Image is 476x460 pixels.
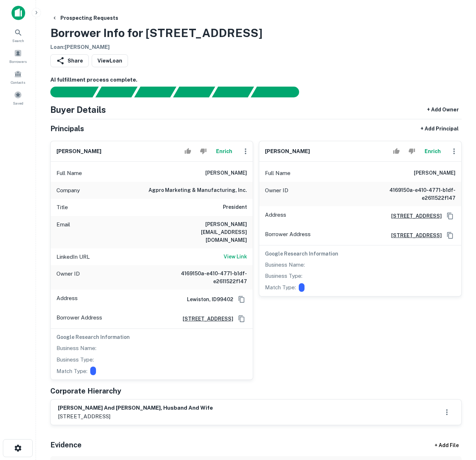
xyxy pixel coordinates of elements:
a: [STREET_ADDRESS] [385,231,442,239]
span: Saved [13,100,23,106]
button: Share [50,54,89,67]
p: Owner ID [56,270,80,285]
h6: [PERSON_NAME][EMAIL_ADDRESS][DOMAIN_NAME] [161,220,247,244]
p: [STREET_ADDRESS] [58,412,213,421]
a: Saved [2,88,34,107]
p: Business Name: [265,261,305,269]
p: Match Type: [265,283,296,292]
h6: [PERSON_NAME] and [PERSON_NAME], husband and wife [58,404,213,412]
a: Search [2,26,34,45]
h6: [PERSON_NAME] [265,147,310,156]
p: Address [56,294,78,305]
p: Match Type: [56,367,87,376]
p: Owner ID [265,186,288,202]
button: Enrich [212,144,235,158]
a: [STREET_ADDRESS] [385,212,442,220]
button: Accept [390,144,403,158]
span: Contacts [11,79,25,85]
div: + Add File [421,439,472,452]
h6: President [223,203,247,212]
h6: Google Research Information [265,250,456,258]
h5: Principals [50,123,84,134]
button: Accept [182,144,194,158]
div: Sending borrower request to AI... [42,87,96,97]
h6: Google Research Information [56,333,247,341]
div: Your request is received and processing... [95,87,137,97]
p: Title [56,203,68,212]
p: Borrower Address [56,313,102,324]
h6: AI fulfillment process complete. [50,76,462,84]
h3: Borrower Info for [STREET_ADDRESS] [50,24,262,42]
button: Prospecting Requests [49,11,121,24]
button: Copy Address [445,230,456,241]
h6: 4169150a-e410-4771-b1df-e2611522f147 [369,186,456,202]
p: LinkedIn URL [56,253,90,261]
a: Borrowers [2,46,34,66]
span: Borrowers [9,59,27,64]
button: Copy Address [236,294,247,305]
p: Company [56,186,80,195]
h6: 4169150a-e410-4771-b1df-e2611522f147 [161,270,247,285]
button: + Add Owner [424,103,462,116]
a: View Link [224,253,247,261]
h4: Buyer Details [50,103,106,116]
p: Full Name [56,169,82,178]
a: [STREET_ADDRESS] [177,315,233,323]
p: Business Type: [56,355,94,364]
h6: agpro marketing & manufacturing, inc. [148,186,247,195]
div: Principals found, still searching for contact information. This may take time... [212,87,254,97]
a: ViewLoan [92,54,128,67]
p: Business Name: [56,344,96,353]
p: Borrower Address [265,230,311,241]
button: + Add Principal [418,122,462,135]
p: Email [56,220,70,244]
button: Copy Address [236,313,247,324]
h5: Corporate Hierarchy [50,386,121,396]
p: Address [265,211,286,221]
div: Documents found, AI parsing details... [134,87,176,97]
button: Reject [406,144,418,158]
h6: Lewiston, ID99402 [181,295,233,303]
h6: [PERSON_NAME] [56,147,101,156]
p: Business Type: [265,272,302,280]
iframe: Chat Widget [440,402,476,437]
p: Full Name [265,169,290,178]
span: Search [12,38,24,43]
h6: View Link [224,253,247,261]
button: Enrich [421,144,444,158]
a: Contacts [2,67,34,87]
button: Copy Address [445,211,456,221]
button: Reject [197,144,210,158]
h5: Evidence [50,440,82,450]
img: capitalize-icon.png [12,6,25,20]
h6: [PERSON_NAME] [414,169,456,178]
div: Principals found, AI now looking for contact information... [173,87,215,97]
h6: [PERSON_NAME] [205,169,247,178]
div: AI fulfillment process complete. [251,87,308,97]
h6: Loan : [PERSON_NAME] [50,43,262,51]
